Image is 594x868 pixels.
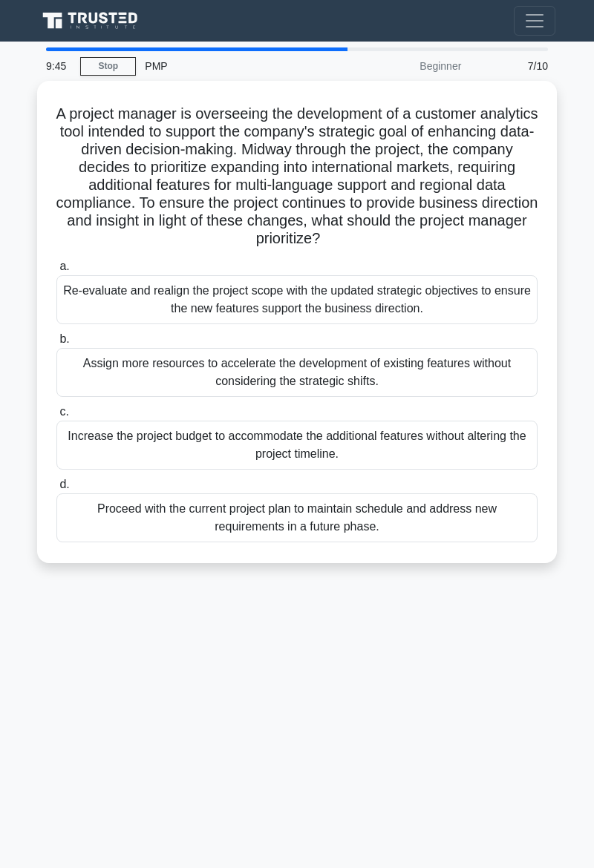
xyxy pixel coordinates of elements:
[514,6,555,36] button: Toggle navigation
[55,105,539,249] h5: A project manager is overseeing the development of a customer analytics tool intended to support ...
[37,51,80,81] div: 9:45
[59,332,69,345] span: b.
[59,405,68,418] span: c.
[56,348,538,397] div: Assign more resources to accelerate the development of existing features without considering the ...
[59,478,69,490] span: d.
[56,421,538,470] div: Increase the project budget to accommodate the additional features without altering the project t...
[56,493,538,542] div: Proceed with the current project plan to maintain schedule and address new requirements in a futu...
[56,275,538,324] div: Re-evaluate and realign the project scope with the updated strategic objectives to ensure the new...
[80,57,136,76] a: Stop
[59,260,69,272] span: a.
[470,51,557,81] div: 7/10
[136,51,340,81] div: PMP
[340,51,470,81] div: Beginner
